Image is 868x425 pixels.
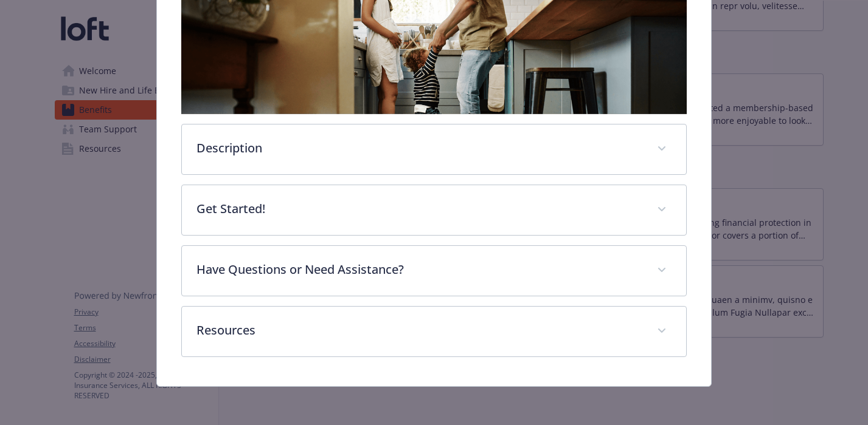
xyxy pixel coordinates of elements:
div: Resources [182,307,686,356]
p: Get Started! [196,200,642,218]
div: Description [182,124,686,174]
div: Have Questions or Need Assistance? [182,246,686,296]
p: Description [196,139,642,157]
div: Get Started! [182,185,686,235]
p: Resources [196,321,642,339]
p: Have Questions or Need Assistance? [196,260,642,279]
